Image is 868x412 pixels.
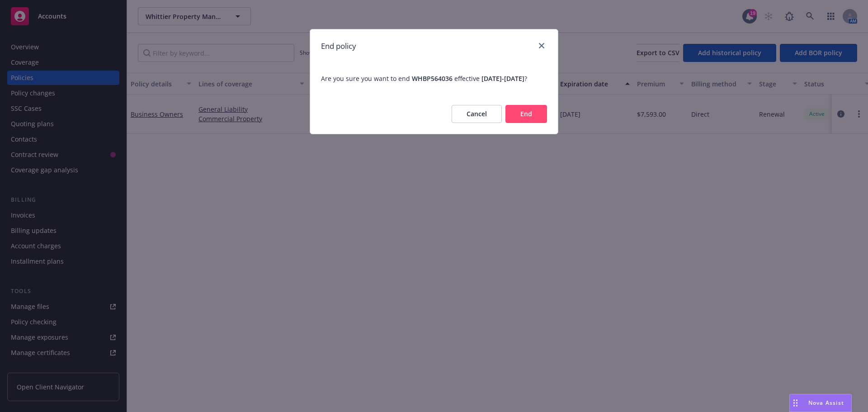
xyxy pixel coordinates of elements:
span: Nova Assist [808,399,844,407]
span: Are you sure you want to end effective ? [310,63,558,94]
button: Nova Assist [789,394,852,412]
div: Drag to move [790,394,801,412]
a: close [536,40,547,51]
button: Cancel [452,105,502,123]
button: End [505,105,547,123]
h1: End policy [321,40,356,52]
span: [DATE] - [DATE] [481,74,524,83]
span: WHBP564036 [412,74,453,83]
